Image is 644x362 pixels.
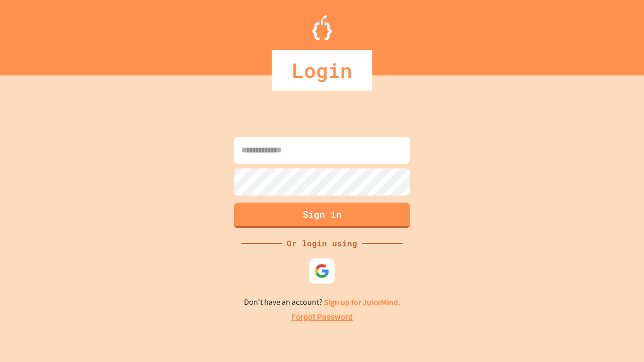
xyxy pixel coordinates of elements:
[324,297,400,308] a: Sign up for JuiceMind.
[282,237,362,249] div: Or login using
[234,203,410,228] button: Sign in
[312,15,332,40] img: Logo.svg
[291,311,353,323] a: Forgot Password
[314,263,330,279] img: google-icon.svg
[272,50,372,90] div: Login
[244,296,400,309] p: Don't have an account?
